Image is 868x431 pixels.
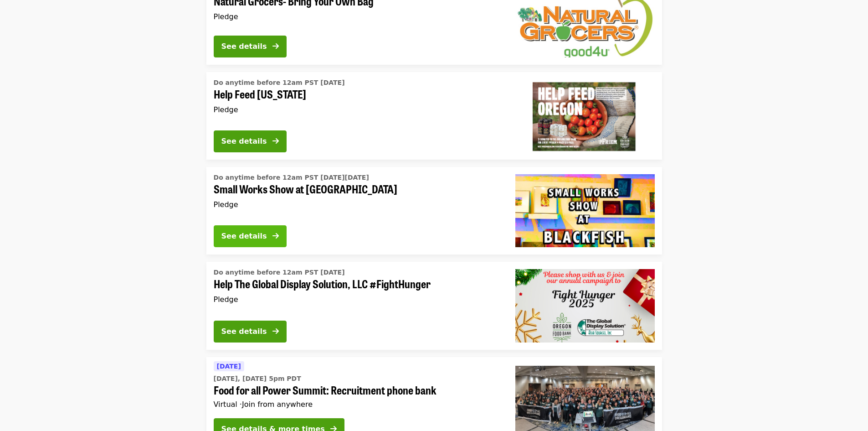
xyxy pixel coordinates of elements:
[214,105,238,114] span: Pledge
[214,374,301,384] time: [DATE], [DATE] 5pm PDT
[206,167,662,254] a: See details for "Small Works Show at Blackfish Gallery"
[272,42,279,51] i: arrow-right icon
[214,295,238,304] span: Pledge
[217,363,241,370] span: [DATE]
[214,182,501,196] span: Small Works Show at [GEOGRAPHIC_DATA]
[214,200,238,209] span: Pledge
[214,36,287,57] button: See details
[214,269,345,276] span: Do anytime before 12am PST [DATE]
[214,12,238,21] span: Pledge
[221,41,267,52] div: See details
[272,232,279,240] i: arrow-right icon
[221,136,267,147] div: See details
[515,79,655,152] img: Help Feed Oregon organized by Oregon Food Bank
[272,137,279,145] i: arrow-right icon
[214,277,501,291] span: Help The Global Display Solution, LLC #FightHunger
[206,262,662,349] a: See details for "Help The Global Display Solution, LLC #FightHunger"
[515,269,655,342] img: Help The Global Display Solution, LLC #FightHunger organized by Oregon Food Bank
[242,400,313,409] span: Join from anywhere
[272,327,279,336] i: arrow-right icon
[221,326,267,337] div: See details
[221,231,267,242] div: See details
[214,174,369,181] span: Do anytime before 12am PST [DATE][DATE]
[214,79,345,86] span: Do anytime before 12am PST [DATE]
[214,384,501,397] span: Food for all Power Summit: Recruitment phone bank
[206,72,662,160] a: See details for "Help Feed Oregon"
[515,174,655,247] img: Small Works Show at Blackfish Gallery organized by Oregon Food Bank
[214,321,287,343] button: See details
[214,88,501,101] span: Help Feed [US_STATE]
[214,225,287,247] button: See details
[214,130,287,152] button: See details
[214,400,313,409] span: Virtual ·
